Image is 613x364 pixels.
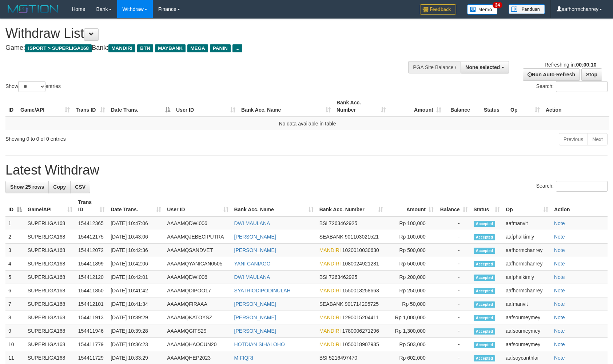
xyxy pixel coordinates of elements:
[342,247,379,253] span: Copy 1020010030630 to clipboard
[386,196,436,216] th: Amount: activate to sort column ascending
[75,230,108,244] td: 154412175
[386,311,436,324] td: Rp 1,000,000
[25,216,75,230] td: SUPERLIGA168
[319,328,341,334] span: MANDIRI
[75,184,85,190] span: CSV
[471,196,503,216] th: Status: activate to sort column ascending
[108,297,164,311] td: [DATE] 10:41:34
[386,271,436,284] td: Rp 200,000
[231,196,317,216] th: Bank Acc. Name: activate to sort column ascending
[75,284,108,297] td: 154411850
[108,311,164,324] td: [DATE] 10:39:29
[474,301,495,308] span: Accepted
[503,297,551,311] td: aafmanvit
[474,342,495,348] span: Accepted
[334,96,389,117] th: Bank Acc. Number: activate to sort column ascending
[389,96,444,117] th: Amount: activate to sort column ascending
[437,257,471,271] td: -
[25,244,75,257] td: SUPERLIGA168
[108,196,164,216] th: Date Trans.: activate to sort column ascending
[536,81,608,92] label: Search:
[503,324,551,338] td: aafsoumeymey
[437,284,471,297] td: -
[474,355,495,361] span: Accepted
[503,244,551,257] td: aafhormchanrey
[554,220,565,226] a: Note
[554,315,565,320] a: Note
[5,338,25,351] td: 10
[317,196,386,216] th: Bank Acc. Number: activate to sort column ascending
[164,324,231,338] td: AAAAMQGITS29
[108,271,164,284] td: [DATE] 10:42:01
[509,4,545,14] img: panduan.png
[238,96,334,117] th: Bank Acc. Name: activate to sort column ascending
[75,196,108,216] th: Trans ID: activate to sort column ascending
[234,247,276,253] a: [PERSON_NAME]
[503,271,551,284] td: aafphalkimly
[386,284,436,297] td: Rp 250,000
[503,230,551,244] td: aafphalkimly
[108,324,164,338] td: [DATE] 10:39:28
[319,261,341,267] span: MANDIRI
[53,184,66,190] span: Copy
[319,220,328,226] span: BSI
[554,328,565,334] a: Note
[474,261,495,267] span: Accepted
[474,288,495,294] span: Accepted
[342,288,379,293] span: Copy 1550013258663 to clipboard
[345,234,379,240] span: Copy 901103021521 to clipboard
[5,163,608,177] h1: Latest Withdraw
[543,96,609,117] th: Action
[503,284,551,297] td: aafhormchanrey
[386,257,436,271] td: Rp 500,000
[319,274,328,280] span: BSI
[465,64,500,70] span: None selected
[25,196,75,216] th: Game/API: activate to sort column ascending
[164,311,231,324] td: AAAAMQKATOYSZ
[554,247,565,253] a: Note
[234,234,276,240] a: [PERSON_NAME]
[75,257,108,271] td: 154411899
[234,261,271,267] a: YANI CANIAGO
[319,341,341,347] span: MANDIRI
[234,315,276,320] a: [PERSON_NAME]
[234,355,254,361] a: M FIQRI
[342,315,379,320] span: Copy 1290015204411 to clipboard
[386,230,436,244] td: Rp 100,000
[503,338,551,351] td: aafsoumeymey
[461,61,509,73] button: None selected
[164,196,231,216] th: User ID: activate to sort column ascending
[234,288,291,293] a: SYATRIODIPODINULAH
[25,297,75,311] td: SUPERLIGA168
[232,44,242,52] span: ...
[108,216,164,230] td: [DATE] 10:47:06
[164,257,231,271] td: AAAAMQYANICAN0505
[108,230,164,244] td: [DATE] 10:43:06
[234,274,270,280] a: DWI MAULANA
[10,184,44,190] span: Show 25 rows
[5,44,401,52] h4: Game: Bank:
[386,244,436,257] td: Rp 500,000
[75,271,108,284] td: 154412120
[437,230,471,244] td: -
[25,324,75,338] td: SUPERLIGA168
[420,4,456,15] img: Feedback.jpg
[493,2,502,8] span: 34
[164,338,231,351] td: AAAAMQHAOCUN20
[234,220,270,226] a: DWI MAULANA
[437,311,471,324] td: -
[108,257,164,271] td: [DATE] 10:42:06
[474,221,495,227] span: Accepted
[108,338,164,351] td: [DATE] 10:36:23
[437,271,471,284] td: -
[554,274,565,280] a: Note
[164,230,231,244] td: AAAAMQJEBECIPUTRA
[25,338,75,351] td: SUPERLIGA168
[108,244,164,257] td: [DATE] 10:42:36
[137,44,153,52] span: BTN
[5,216,25,230] td: 1
[155,44,186,52] span: MAYBANK
[5,257,25,271] td: 4
[164,297,231,311] td: AAAAMQFIRAAA
[164,284,231,297] td: AAAAMQDIPOO17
